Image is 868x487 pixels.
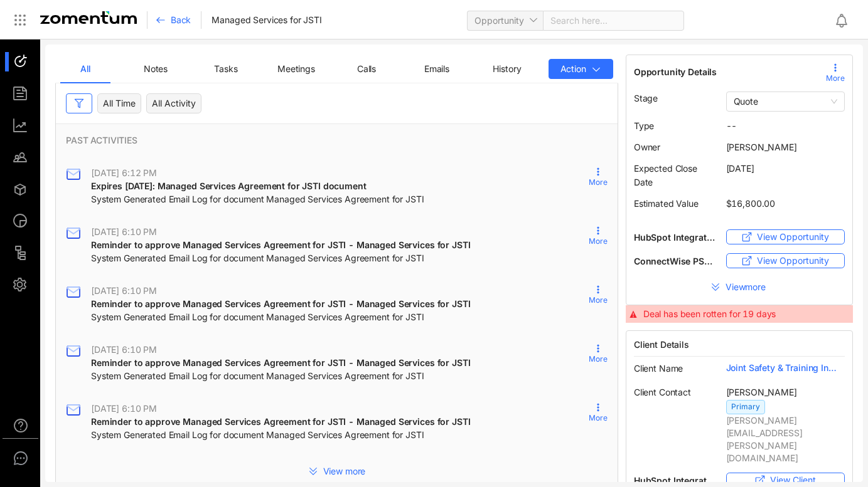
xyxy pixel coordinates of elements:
span: More [589,353,608,365]
button: Action [549,59,613,79]
span: System Generated Email Log for document Managed Services Agreement for JSTI [91,311,424,323]
span: More [589,412,608,424]
span: Primary [726,400,765,414]
button: View Opportunity [726,253,845,268]
span: Reminder to approve Managed Services Agreement for JSTI - Managed Services for JSTI [91,357,470,368]
span: [DATE] [726,163,754,174]
span: Action [560,63,586,75]
span: Emails [424,63,449,74]
span: [DATE] 6:10 PM [91,226,157,237]
span: Client Details [634,338,845,351]
span: -- [726,120,737,131]
span: HubSpot Integration [634,231,716,244]
span: Tasks [214,63,237,74]
button: View Opportunity [726,229,845,244]
span: [PERSON_NAME] [726,387,797,397]
span: System Generated Email Log for document Managed Services Agreement for JSTI [91,252,424,264]
span: View Client [770,473,816,487]
span: PAST ACTIVITIES [66,134,618,147]
span: [PERSON_NAME] [726,142,797,152]
span: ConnectWise PSA Integration [634,255,716,268]
a: Joint Safety & Training Institute [726,365,839,376]
span: Deal has been rotten for 19 days [643,308,776,320]
span: $16,800.00 [726,198,776,209]
span: Reminder to approve Managed Services Agreement for JSTI - Managed Services for JSTI [91,239,470,250]
span: More [589,177,608,188]
span: View Opportunity [757,230,829,244]
span: Stage [634,93,658,103]
span: [DATE] 6:12 PM [91,167,157,178]
span: More [826,73,845,84]
span: View more [323,465,366,478]
span: Opportunity Details [634,66,717,78]
span: Estimated Value [634,198,699,209]
span: Type [634,120,654,131]
span: Quote [734,95,758,108]
span: Managed Services for JSTI [212,14,322,26]
span: [DATE] 6:10 PM [91,403,157,414]
button: Viewmore [634,277,845,297]
span: Back [171,14,191,26]
span: Owner [634,142,660,152]
span: [DATE] 6:10 PM [91,285,157,296]
span: Client Contact [634,387,691,397]
span: HubSpot Integration [634,474,716,487]
div: All Time [97,93,141,113]
div: Notifications [834,6,859,34]
span: Expires [DATE]: Managed Services Agreement for JSTI document [91,181,367,191]
span: All [80,63,90,74]
span: Expected Close Date [634,163,700,187]
span: System Generated Email Log for document Managed Services Agreement for JSTI [91,193,424,206]
span: History [493,63,521,74]
span: Notes [144,63,168,74]
span: [PERSON_NAME][EMAIL_ADDRESS][PERSON_NAME][DOMAIN_NAME] [726,414,839,464]
span: More [589,236,608,247]
span: Joint Safety & Training Institute [726,362,839,374]
img: Zomentum Logo [40,11,137,24]
span: System Generated Email Log for document Managed Services Agreement for JSTI [91,429,424,441]
span: Client Name [634,363,683,374]
span: Meetings [277,63,315,74]
span: Reminder to approve Managed Services Agreement for JSTI - Managed Services for JSTI [91,298,470,309]
div: All Activity [146,93,201,113]
span: View more [726,281,768,293]
span: System Generated Email Log for document Managed Services Agreement for JSTI [91,370,424,382]
span: More [589,295,608,306]
span: View Opportunity [757,254,829,268]
span: Opportunity [474,11,536,30]
span: [DATE] 6:10 PM [91,344,157,355]
span: Reminder to approve Managed Services Agreement for JSTI - Managed Services for JSTI [91,416,470,427]
span: Calls [357,63,376,74]
button: View more [56,461,618,481]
